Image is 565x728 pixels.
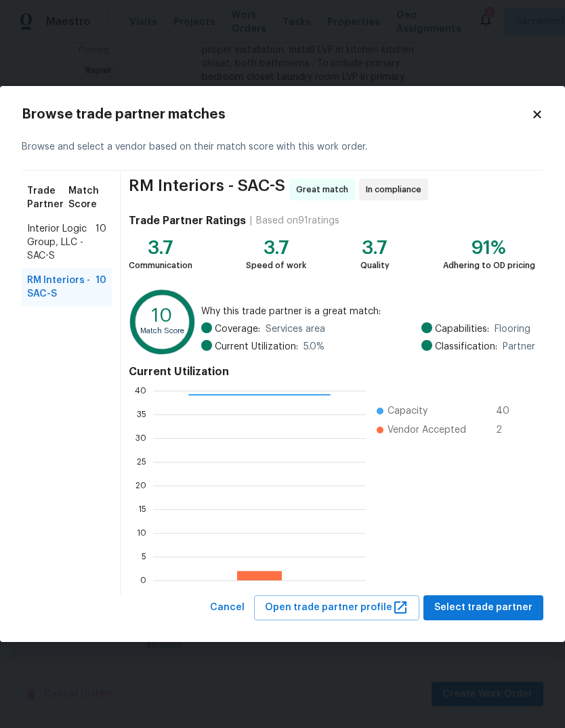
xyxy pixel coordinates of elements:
[435,340,497,354] span: Classification:
[129,365,535,379] h4: Current Utilization
[137,458,146,466] text: 25
[265,599,409,616] span: Open trade partner profile
[27,184,68,211] span: Trade Partner
[246,259,306,272] div: Speed of work
[135,481,146,490] text: 20
[27,274,96,301] span: RM Interiors - SAC-S
[434,599,532,616] span: Select trade partner
[129,259,192,272] div: Communication
[496,423,518,437] span: 2
[388,404,427,418] span: Capacity
[435,322,489,336] span: Capabilities:
[215,322,260,336] span: Coverage:
[140,576,146,584] text: 0
[129,241,192,255] div: 3.7
[296,183,354,196] span: Great match
[443,259,535,272] div: Adhering to OD pricing
[22,124,543,171] div: Browse and select a vendor based on their match score with this work order.
[137,410,146,419] text: 35
[423,595,543,620] button: Select trade partner
[443,241,535,255] div: 91%
[68,184,106,211] span: Match Score
[142,553,146,561] text: 5
[96,222,106,263] span: 10
[360,241,390,255] div: 3.7
[201,305,535,318] span: Why this trade partner is a great match:
[22,108,531,121] h2: Browse trade partner matches
[495,322,530,336] span: Flooring
[205,595,250,620] button: Cancel
[135,434,146,442] text: 30
[496,404,518,418] span: 40
[140,327,184,335] text: Match Score
[215,340,298,354] span: Current Utilization:
[246,214,256,228] div: |
[152,307,172,326] text: 10
[137,529,146,537] text: 10
[138,505,146,513] text: 15
[135,387,146,395] text: 40
[96,274,106,301] span: 10
[388,423,466,437] span: Vendor Accepted
[27,222,96,263] span: Interior Logic Group, LLC - SAC-S
[256,214,339,228] div: Based on 91 ratings
[129,214,246,228] h4: Trade Partner Ratings
[503,340,535,354] span: Partner
[129,179,285,200] span: RM Interiors - SAC-S
[366,183,427,196] span: In compliance
[360,259,390,272] div: Quality
[304,340,325,354] span: 5.0 %
[254,595,419,620] button: Open trade partner profile
[246,241,306,255] div: 3.7
[266,322,325,336] span: Services area
[210,599,245,616] span: Cancel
